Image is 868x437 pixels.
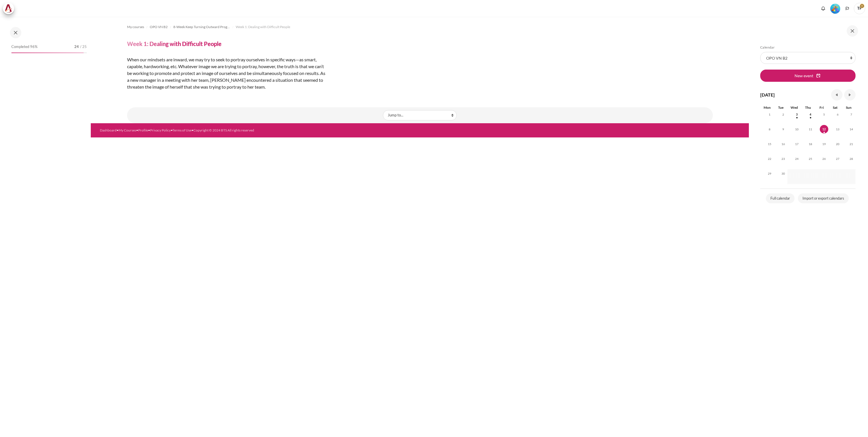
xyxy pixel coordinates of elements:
span: Week 1: Dealing with Difficult People [236,24,290,30]
a: Privacy Policy [150,128,171,132]
span: 2 [779,110,787,119]
span: 8 [765,125,774,133]
div: 96% [11,53,84,53]
img: Level #5 [830,4,840,14]
img: Architeck [5,4,12,13]
span: 24 [74,44,79,50]
nav: Navigation bar [127,22,713,32]
a: Architeck Architeck [3,3,17,14]
a: My Courses [119,128,136,132]
span: Wed [791,105,798,110]
a: Profile [138,128,148,132]
span: Sun [846,105,852,110]
span: 11 [806,125,815,133]
span: 3 [793,110,801,119]
a: Import or export calendars [798,193,849,204]
a: Level #5 [828,3,842,14]
h4: Week 1: Dealing with Difficult People [127,40,222,47]
button: Languages [843,4,852,13]
span: 27 [833,154,842,163]
span: 9 [779,125,787,133]
span: TP [854,3,865,14]
span: 14 [847,125,856,133]
a: Dashboard [100,128,117,132]
span: 28 [847,154,856,163]
span: 16 [779,140,787,148]
span: New event [795,73,813,79]
div: • • • • • [100,128,462,133]
span: 26 [820,154,828,163]
span: 29 [765,169,774,178]
a: Copyright © 2024 BTS All rights reserved [193,128,254,132]
a: Terms of Use [172,128,191,132]
div: Level #5 [830,3,840,14]
a: Full calendar [766,193,795,204]
span: 23 [779,154,787,163]
span: Sat [833,105,838,110]
span: 10 [793,125,801,133]
span: Tue [778,105,783,110]
span: OPO VN B2 [150,24,168,30]
a: Today Friday, 12 September [820,127,828,131]
span: / 25 [80,44,87,50]
h5: Calendar [760,45,856,50]
section: Content [91,17,749,123]
span: Fri [819,105,824,110]
span: 4 [806,110,815,119]
button: New event [760,70,856,81]
span: 5 [820,110,828,119]
td: Today [815,125,828,140]
div: Show notification window with no new notifications [819,4,827,13]
span: 30 [779,169,787,178]
a: 8-Week Keep Turning Outward Program [173,24,230,30]
span: 12 [820,125,828,133]
span: 1 [765,110,774,119]
a: Wednesday, 3 September events [793,113,801,116]
span: Mon [764,105,771,110]
span: 8-Week Keep Turning Outward Program [173,24,230,30]
span: 20 [833,140,842,148]
span: 6 [833,110,842,119]
a: Week 1: Dealing with Difficult People [236,24,290,30]
a: Thursday, 4 September events [806,113,815,116]
span: 25 [806,154,815,163]
h4: [DATE] [760,91,775,98]
span: 7 [847,110,856,119]
span: My courses [127,24,144,30]
span: 22 [765,154,774,163]
p: When our mindsets are inward, we may try to seek to portray ourselves in specific ways—as smart, ... [127,56,326,90]
span: 21 [847,140,856,148]
span: 18 [806,140,815,148]
section: Blocks [760,45,856,204]
span: 19 [820,140,828,148]
span: 17 [793,140,801,148]
span: Thu [805,105,811,110]
span: 24 [793,154,801,163]
span: 15 [765,140,774,148]
a: OPO VN B2 [150,24,168,30]
a: User menu [854,3,865,14]
a: My courses [127,24,144,30]
span: Completed 96% [11,44,37,50]
span: 13 [833,125,842,133]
